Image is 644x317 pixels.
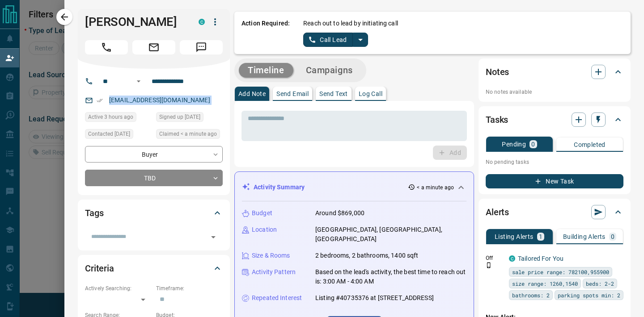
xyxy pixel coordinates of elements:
[486,155,623,169] p: No pending tasks
[252,293,302,303] p: Repeated Interest
[85,146,223,163] div: Buyer
[486,201,623,223] div: Alerts
[252,209,272,218] p: Budget
[156,284,223,292] p: Timeframe:
[85,261,114,275] h2: Criteria
[563,234,606,240] p: Building Alerts
[207,231,220,243] button: Open
[586,279,614,288] span: beds: 2-2
[315,225,466,244] p: [GEOGRAPHIC_DATA], [GEOGRAPHIC_DATA], [GEOGRAPHIC_DATA]
[486,254,504,262] p: Off
[199,19,205,25] div: condos.ca
[252,267,296,277] p: Activity Pattern
[85,258,223,279] div: Criteria
[180,40,223,54] span: Message
[315,267,466,286] p: Based on the lead's activity, the best time to reach out is: 3:00 AM - 4:00 AM
[85,284,152,292] p: Actively Searching:
[97,97,103,104] svg: Email Verified
[319,91,348,97] p: Send Text
[88,129,130,138] span: Contacted [DATE]
[486,109,623,130] div: Tasks
[85,170,223,186] div: TBD
[574,142,606,148] p: Completed
[159,129,217,138] span: Claimed < a minute ago
[486,61,623,83] div: Notes
[512,279,578,288] span: size range: 1260,1540
[486,174,623,188] button: New Task
[156,112,223,125] div: Fri Jun 25 2021
[518,255,563,262] a: Tailored For You
[509,255,515,262] div: condos.ca
[85,112,152,125] div: Wed Aug 13 2025
[512,291,550,300] span: bathrooms: 2
[486,113,508,127] h2: Tasks
[486,65,509,79] h2: Notes
[85,15,185,29] h1: [PERSON_NAME]
[297,63,362,78] button: Campaigns
[531,141,535,147] p: 0
[486,88,623,96] p: No notes available
[238,91,266,97] p: Add Note
[495,234,534,240] p: Listing Alerts
[252,225,277,234] p: Location
[539,234,542,240] p: 1
[611,234,614,240] p: 0
[315,293,434,303] p: Listing #40735376 at [STREET_ADDRESS]
[486,205,509,219] h2: Alerts
[252,251,290,260] p: Size & Rooms
[502,141,526,147] p: Pending
[303,33,353,47] button: Call Lead
[417,184,454,192] p: < a minute ago
[315,209,364,218] p: Around $869,000
[159,113,200,121] span: Signed up [DATE]
[85,40,128,54] span: Call
[88,113,133,121] span: Active 3 hours ago
[254,183,305,192] p: Activity Summary
[303,19,398,28] p: Reach out to lead by initiating call
[85,202,223,224] div: Tags
[512,267,609,276] span: sale price range: 782100,955900
[109,96,210,104] a: [EMAIL_ADDRESS][DOMAIN_NAME]
[486,262,492,268] svg: Push Notification Only
[558,291,620,300] span: parking spots min: 2
[156,129,223,142] div: Wed Aug 13 2025
[132,40,175,54] span: Email
[242,179,466,196] div: Activity Summary< a minute ago
[276,91,309,97] p: Send Email
[85,129,152,142] div: Sun Jun 27 2021
[303,33,368,47] div: split button
[133,76,144,87] button: Open
[241,19,290,47] p: Action Required:
[359,91,382,97] p: Log Call
[85,206,103,220] h2: Tags
[239,63,293,78] button: Timeline
[315,251,418,260] p: 2 bedrooms, 2 bathrooms, 1400 sqft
